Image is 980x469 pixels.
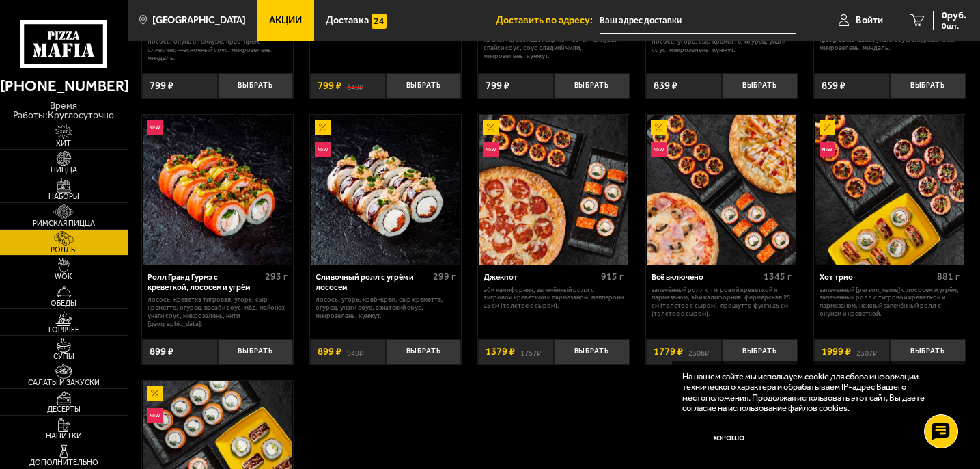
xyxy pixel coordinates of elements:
[820,120,835,135] img: Акционный
[484,272,598,282] div: Джекпот
[820,142,835,157] img: Новинка
[311,115,460,265] img: Сливочный ролл с угрём и лососем
[147,408,162,423] img: Новинка
[652,272,760,282] div: Всё включено
[433,271,456,282] span: 299 г
[218,339,294,364] button: Выбрать
[386,73,462,98] button: Выбрать
[316,295,456,320] p: лосось, угорь, краб-крем, Сыр креметте, огурец, унаги соус, азиатский соус, микрозелень, кунжут.
[651,120,666,135] img: Акционный
[822,347,851,357] span: 1999 ₽
[651,142,666,157] img: Новинка
[554,73,630,98] button: Выбрать
[147,120,162,135] img: Новинка
[654,347,683,357] span: 1779 ₽
[682,423,774,454] button: Хорошо
[142,115,294,265] a: НовинкаРолл Гранд Гурмэ с креветкой, лососем и угрём
[315,142,330,157] img: Новинка
[942,11,966,21] span: 0 руб.
[600,8,796,33] input: Ваш адрес доставки
[478,115,630,265] a: АкционныйНовинкаДжекпот
[143,115,292,265] img: Ролл Гранд Гурмэ с креветкой, лососем и угрём
[856,16,883,25] span: Войти
[347,347,363,357] s: 949 ₽
[265,271,288,282] span: 293 г
[483,142,498,157] img: Новинка
[150,81,173,91] span: 799 ₽
[484,27,624,60] p: лосось, угорь, креветка тигровая, Сыр креметте, авокадо, спринг-тесто, темпура, спайси соус, соус...
[150,347,173,357] span: 899 ₽
[890,73,966,98] button: Выбрать
[483,120,498,135] img: Акционный
[937,271,960,282] span: 881 г
[484,286,624,310] p: Эби Калифорния, Запечённый ролл с тигровой креветкой и пармезаном, Пепперони 25 см (толстое с сыр...
[652,286,792,319] p: Запечённый ролл с тигровой креветкой и пармезаном, Эби Калифорния, Фермерская 25 см (толстое с сы...
[147,386,162,401] img: Акционный
[601,271,624,282] span: 915 г
[479,115,628,265] img: Джекпот
[764,271,792,282] span: 1345 г
[347,81,363,91] s: 849 ₽
[326,16,369,25] span: Доставка
[148,272,262,292] div: Ролл Гранд Гурмэ с креветкой, лососем и угрём
[148,38,288,62] p: лосось, окунь в темпуре, краб-крем, сливочно-чесночный соус, микрозелень, миндаль.
[315,120,330,135] img: Акционный
[310,115,462,265] a: АкционныйНовинкаСливочный ролл с угрём и лососем
[318,81,341,91] span: 799 ₽
[318,347,341,357] span: 899 ₽
[372,14,387,29] img: 15daf4d41897b9f0e9f617042186c801.svg
[218,73,294,98] button: Выбрать
[652,38,792,54] p: лосось, угорь, Сыр креметте, огурец, унаги соус, микрозелень, кунжут.
[890,339,966,364] button: Выбрать
[386,339,462,364] button: Выбрать
[820,286,960,319] p: Запеченный [PERSON_NAME] с лососем и угрём, Запечённый ролл с тигровой креветкой и пармезаном, Не...
[822,81,845,91] span: 859 ₽
[688,347,709,357] s: 2306 ₽
[682,371,948,414] p: На нашем сайте мы используем cookie для сбора информации технического характера и обрабатываем IP...
[316,272,430,292] div: Сливочный ролл с угрём и лососем
[520,347,541,357] s: 1757 ₽
[148,295,288,328] p: лосось, креветка тигровая, угорь, Сыр креметте, огурец, васаби соус, мёд, майонез, унаги соус, ми...
[554,339,630,364] button: Выбрать
[646,115,798,265] a: АкционныйНовинкаВсё включено
[722,339,798,364] button: Выбрать
[942,22,966,30] span: 0 шт.
[654,81,677,91] span: 839 ₽
[856,347,877,357] s: 2307 ₽
[722,73,798,98] button: Выбрать
[269,16,302,25] span: Акции
[814,115,966,265] a: АкционныйНовинкаХот трио
[486,347,515,357] span: 1379 ₽
[486,81,509,91] span: 799 ₽
[647,115,796,265] img: Всё включено
[820,272,934,282] div: Хот трио
[152,16,246,25] span: [GEOGRAPHIC_DATA]
[496,16,600,25] span: Доставить по адресу:
[815,115,964,265] img: Хот трио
